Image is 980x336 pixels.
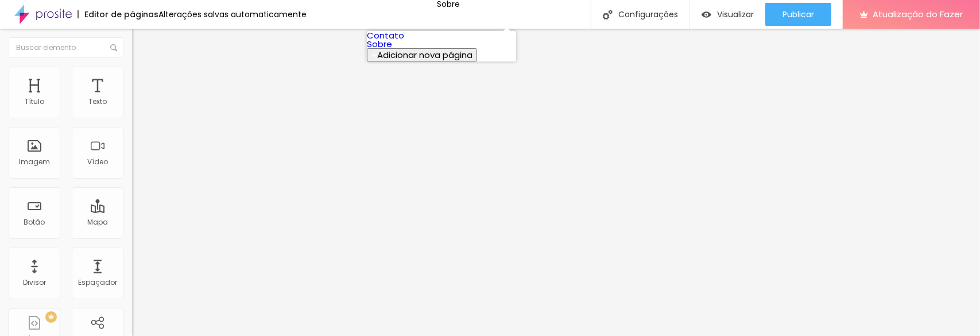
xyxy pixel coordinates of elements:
font: Espaçador [78,277,117,287]
font: Publicar [783,9,814,20]
font: Vídeo [87,157,108,167]
font: Mapa [87,217,108,227]
font: Configurações [618,9,678,20]
button: Adicionar nova página [367,48,477,61]
font: Editor de páginas [84,9,158,20]
font: Imagem [19,157,50,167]
input: Buscar elemento [9,37,123,58]
font: Adicionar nova página [377,49,472,61]
img: view-1.svg [702,10,711,20]
button: Visualizar [690,3,765,26]
img: Ícone [603,10,613,20]
font: Atualização do Fazer [873,8,963,20]
font: Visualizar [717,9,754,20]
button: Publicar [765,3,831,26]
a: Contato [367,29,404,41]
font: Botão [24,217,45,227]
font: Título [25,96,44,106]
a: Sobre [367,38,392,50]
img: Ícone [110,44,117,51]
font: Texto [88,96,107,106]
font: Alterações salvas automaticamente [158,9,307,20]
font: Divisor [23,277,46,287]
